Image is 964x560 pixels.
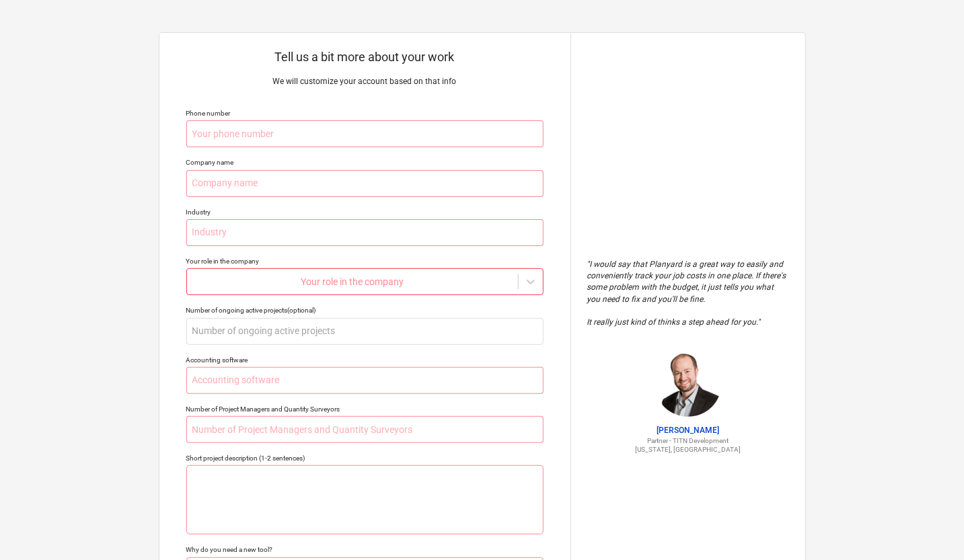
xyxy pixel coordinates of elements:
iframe: Chat Widget [897,495,964,560]
input: Number of ongoing active projects [186,318,544,345]
input: Your phone number [186,120,544,147]
img: Jordan Cohen [655,350,722,417]
input: Company name [186,170,544,197]
p: " I would say that Planyard is a great way to easily and conveniently track your job costs in one... [587,259,789,328]
p: [US_STATE], [GEOGRAPHIC_DATA] [587,445,789,454]
p: Partner - TITN Development [587,436,789,445]
div: Industry [186,208,544,216]
input: Industry [186,219,544,246]
div: Company name [186,158,544,167]
div: Accounting software [186,356,544,364]
div: Phone number [186,109,544,118]
div: Your role in the company [186,257,544,266]
div: Number of Project Managers and Quantity Surveyors [186,405,544,413]
div: Number of ongoing active projects (optional) [186,306,544,315]
div: Short project description (1-2 sentences) [186,454,544,463]
p: Tell us a bit more about your work [186,49,544,65]
input: Accounting software [186,367,544,394]
input: Number of Project Managers and Quantity Surveyors [186,416,544,443]
p: We will customize your account based on that info [186,76,544,87]
div: Why do you need a new tool? [186,545,544,554]
p: [PERSON_NAME] [587,425,789,436]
